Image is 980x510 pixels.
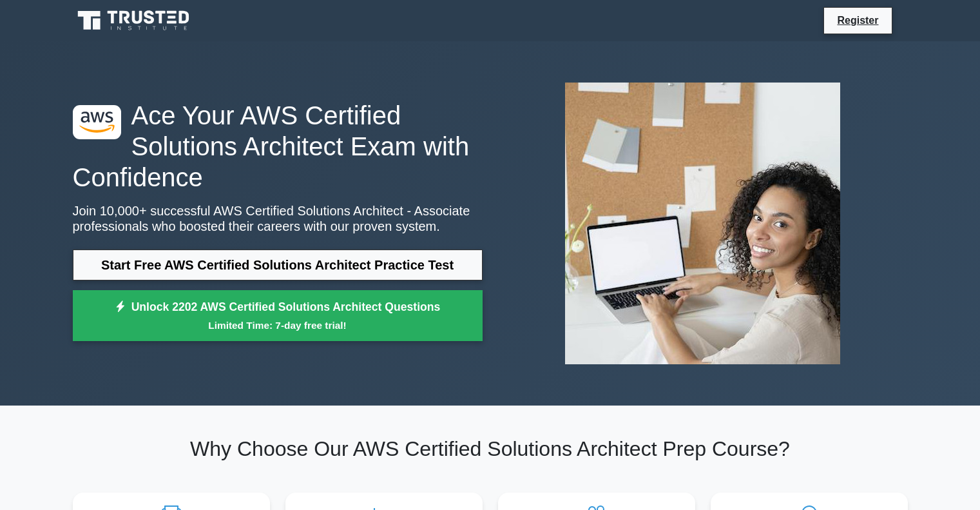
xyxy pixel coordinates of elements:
[829,12,886,28] a: Register
[73,436,908,461] h2: Why Choose Our AWS Certified Solutions Architect Prep Course?
[73,290,483,342] a: Unlock 2202 AWS Certified Solutions Architect QuestionsLimited Time: 7-day free trial!
[73,203,483,234] p: Join 10,000+ successful AWS Certified Solutions Architect - Associate professionals who boosted t...
[89,318,466,333] small: Limited Time: 7-day free trial!
[73,250,483,280] a: Start Free AWS Certified Solutions Architect Practice Test
[73,100,483,193] h1: Ace Your AWS Certified Solutions Architect Exam with Confidence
